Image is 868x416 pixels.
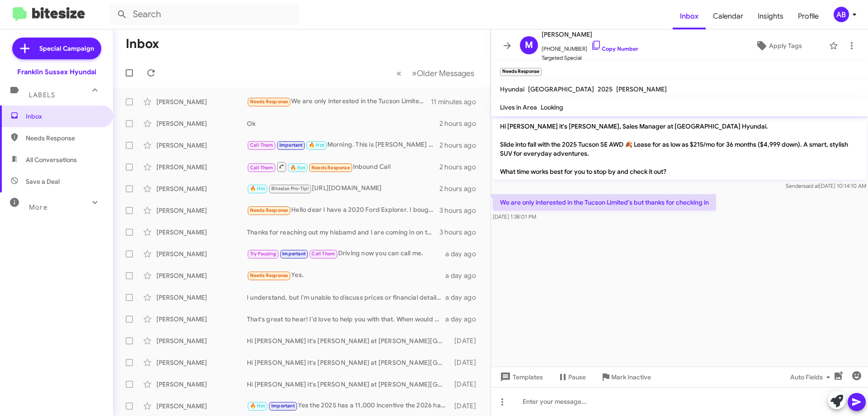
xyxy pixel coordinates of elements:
[247,336,450,345] div: Hi [PERSON_NAME] it's [PERSON_NAME] at [PERSON_NAME][GEOGRAPHIC_DATA] Hyundai. Slide into fall wi...
[493,213,536,220] span: [DATE] 1:38:01 PM
[500,85,524,93] span: Hyundai
[791,3,826,29] a: Profile
[493,118,866,180] p: Hi [PERSON_NAME] it's [PERSON_NAME], Sales Manager at [GEOGRAPHIC_DATA] Hyundai. Slide into fall ...
[593,369,658,385] button: Mark Inactive
[611,369,651,385] span: Mark Inactive
[392,64,480,82] nav: Page navigation example
[156,271,247,280] div: [PERSON_NAME]
[396,67,401,79] span: «
[126,37,159,51] h1: Inbox
[412,67,417,79] span: »
[493,194,716,210] p: We are only interested in the Tucson Limited's but thanks for checking in
[29,203,47,211] span: More
[271,403,295,409] span: Important
[450,336,483,345] div: [DATE]
[450,358,483,367] div: [DATE]
[156,402,247,411] div: [PERSON_NAME]
[156,380,247,389] div: [PERSON_NAME]
[568,369,586,385] span: Pause
[29,91,55,99] span: Labels
[431,97,483,106] div: 11 minutes ago
[247,293,445,302] div: I understand, but I'm unable to discuss prices or financial details. However, we can assess your ...
[250,273,288,278] span: Needs Response
[279,142,303,148] span: Important
[290,165,306,171] span: 🔥 Hot
[156,228,247,237] div: [PERSON_NAME]
[439,163,483,172] div: 2 hours ago
[250,99,288,105] span: Needs Response
[156,163,247,172] div: [PERSON_NAME]
[247,119,439,128] div: Ok
[247,315,445,324] div: That's great to hear! I'd love to help you with that. When would you be available to visit our de...
[247,358,450,367] div: Hi [PERSON_NAME] it's [PERSON_NAME] at [PERSON_NAME][GEOGRAPHIC_DATA] Hyundai. Slide into fall wi...
[528,85,594,93] span: [GEOGRAPHIC_DATA]
[500,68,542,76] small: Needs Response
[673,3,706,29] a: Inbox
[525,38,533,53] span: M
[309,142,324,148] span: 🔥 Hot
[156,206,247,215] div: [PERSON_NAME]
[706,3,750,29] a: Calendar
[439,228,483,237] div: 3 hours ago
[790,369,834,385] span: Auto Fields
[769,38,802,54] span: Apply Tags
[26,155,77,164] span: All Conversations
[450,380,483,389] div: [DATE]
[542,29,638,40] span: [PERSON_NAME]
[250,403,265,409] span: 🔥 Hot
[250,165,274,171] span: Call Them
[826,7,858,22] button: AB
[439,119,483,128] div: 2 hours ago
[445,293,483,302] div: a day ago
[156,336,247,345] div: [PERSON_NAME]
[39,44,94,53] span: Special Campaign
[26,112,103,121] span: Inbox
[439,184,483,193] div: 2 hours ago
[786,182,866,189] span: Sender [DATE] 10:14:10 AM
[250,186,265,191] span: 🔥 Hot
[803,182,819,189] span: said at
[439,206,483,215] div: 3 hours ago
[732,38,825,54] button: Apply Tags
[247,205,439,215] div: Hello dear I have a 2020 Ford Explorer. I bought it on installments. I have been paying for it fo...
[311,251,335,257] span: Call Them
[156,119,247,128] div: [PERSON_NAME]
[591,45,638,52] a: Copy Number
[783,369,841,385] button: Auto Fields
[598,85,613,93] span: 2025
[156,141,247,150] div: [PERSON_NAME]
[542,40,638,53] span: [PHONE_NUMBER]
[550,369,593,385] button: Pause
[247,161,439,172] div: Inbound Call
[156,315,247,324] div: [PERSON_NAME]
[834,7,849,22] div: AB
[616,85,667,93] span: [PERSON_NAME]
[109,4,299,25] input: Search
[391,64,407,82] button: Previous
[156,358,247,367] div: [PERSON_NAME]
[541,103,563,111] span: Looking
[491,369,550,385] button: Templates
[500,103,537,111] span: Lives in Area
[247,183,439,194] div: [URL][DOMAIN_NAME]
[311,165,350,171] span: Needs Response
[156,97,247,106] div: [PERSON_NAME]
[247,249,445,259] div: Driving now you can call me.
[247,380,450,389] div: Hi [PERSON_NAME] it's [PERSON_NAME] at [PERSON_NAME][GEOGRAPHIC_DATA] Hyundai. Slide into fall wi...
[445,271,483,280] div: a day ago
[247,228,439,237] div: Thanks for reaching out my hisbamd and I are coming in on thirsday to see [PERSON_NAME]
[750,3,791,29] a: Insights
[156,249,247,258] div: [PERSON_NAME]
[498,369,543,385] span: Templates
[247,270,445,281] div: Yes.
[247,96,431,107] div: We are only interested in the Tucson Limited's but thanks for checking in
[17,67,96,77] div: Franklin Sussex Hyundai
[12,38,101,59] a: Special Campaign
[250,207,288,213] span: Needs Response
[450,402,483,411] div: [DATE]
[247,140,439,150] div: Morning. This is [PERSON_NAME] reaching out on behalf of [PERSON_NAME]. Im sure he gave you a roc...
